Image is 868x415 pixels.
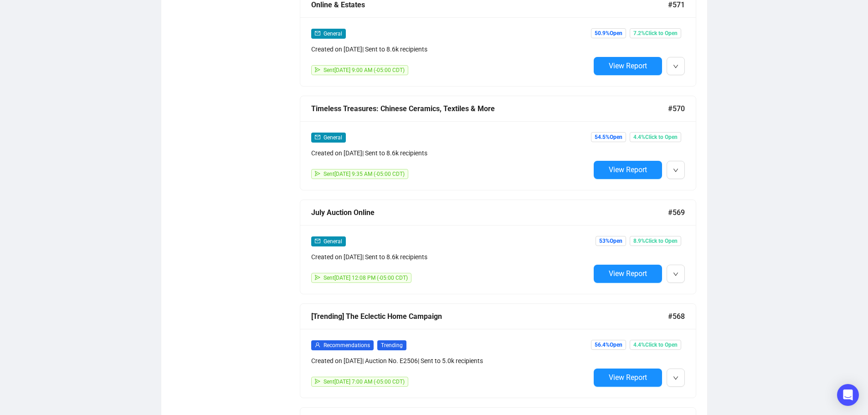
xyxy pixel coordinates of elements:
span: user [315,342,320,348]
span: down [673,375,678,381]
span: send [315,67,320,72]
span: send [315,379,320,384]
button: View Report [594,161,662,179]
span: down [673,64,678,69]
span: 7.2% Click to Open [630,28,681,38]
div: Created on [DATE] | Sent to 8.6k recipients [311,148,590,158]
span: 50.9% Open [591,28,626,38]
div: Created on [DATE] | Sent to 8.6k recipients [311,44,590,54]
span: mail [315,134,320,140]
div: [Trending] The Eclectic Home Campaign [311,311,668,322]
a: Timeless Treasures: Chinese Ceramics, Textiles & More#570mailGeneralCreated on [DATE]| Sent to 8.... [300,96,696,190]
a: [Trending] The Eclectic Home Campaign#568userRecommendationsTrendingCreated on [DATE]| Auction No... [300,303,696,398]
span: Sent [DATE] 12:08 PM (-05:00 CDT) [324,275,408,281]
button: View Report [594,57,662,75]
span: mail [315,31,320,36]
span: 53% Open [596,236,626,246]
span: down [673,168,678,173]
span: mail [315,238,320,244]
span: #570 [668,103,685,114]
div: Open Intercom Messenger [837,384,859,406]
span: View Report [609,165,647,174]
span: Recommendations [324,342,370,348]
span: View Report [609,61,647,70]
span: down [673,272,678,277]
span: send [315,275,320,280]
span: 56.4% Open [591,340,626,350]
button: View Report [594,369,662,387]
span: Trending [377,340,406,350]
div: July Auction Online [311,207,668,218]
span: #569 [668,207,685,218]
span: 54.5% Open [591,132,626,142]
span: General [324,134,342,141]
span: #568 [668,311,685,322]
a: July Auction Online#569mailGeneralCreated on [DATE]| Sent to 8.6k recipientssendSent[DATE] 12:08 ... [300,200,696,294]
span: Sent [DATE] 9:35 AM (-05:00 CDT) [324,171,405,177]
span: General [324,31,342,37]
div: Timeless Treasures: Chinese Ceramics, Textiles & More [311,103,668,114]
span: 4.4% Click to Open [630,132,681,142]
span: Sent [DATE] 7:00 AM (-05:00 CDT) [324,379,405,385]
span: View Report [609,269,647,278]
span: Sent [DATE] 9:00 AM (-05:00 CDT) [324,67,405,73]
div: Created on [DATE] | Auction No. E2506 | Sent to 5.0k recipients [311,356,590,366]
span: View Report [609,373,647,382]
span: General [324,238,342,245]
button: View Report [594,265,662,283]
span: send [315,171,320,176]
div: Created on [DATE] | Sent to 8.6k recipients [311,252,590,262]
span: 8.9% Click to Open [630,236,681,246]
span: 4.4% Click to Open [630,340,681,350]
